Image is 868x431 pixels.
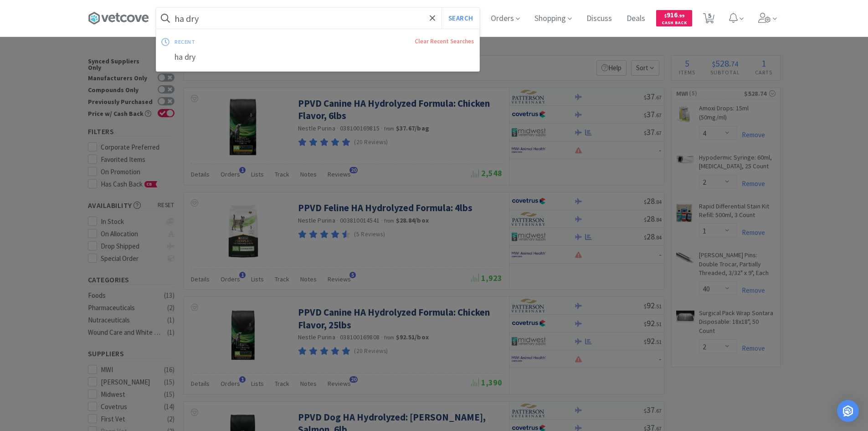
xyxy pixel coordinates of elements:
[678,13,684,19] span: . 99
[623,15,649,23] a: Deals
[664,10,684,19] span: 916
[662,21,687,26] span: Cash Back
[699,16,718,24] a: 5
[156,8,479,29] input: Search by item, sku, manufacturer, ingredient, size...
[156,49,479,66] div: ha dry
[415,37,474,45] a: Clear Recent Searches
[837,400,859,422] div: Open Intercom Messenger
[583,15,616,23] a: Discuss
[656,6,692,31] a: $916.99Cash Back
[664,13,667,19] span: $
[442,8,479,29] button: Search
[175,35,305,49] div: recent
